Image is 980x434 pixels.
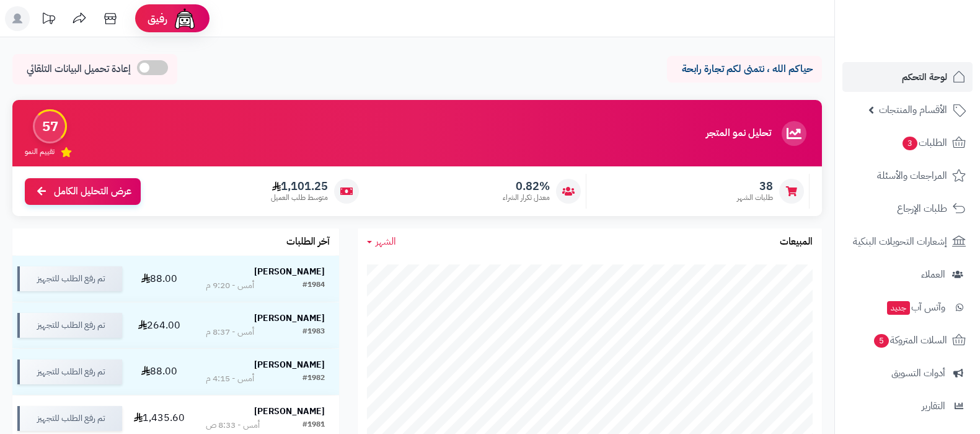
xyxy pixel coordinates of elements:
[254,358,325,371] strong: [PERSON_NAME]
[780,237,813,248] h3: المبيعات
[842,358,973,388] a: أدوات التسويق
[25,147,55,157] span: تقييم النمو
[302,419,325,432] div: #1981
[853,233,947,250] span: إشعارات التحويلات البنكية
[367,235,396,249] a: الشهر
[887,301,910,315] span: جديد
[27,62,131,76] span: إعادة تحميل البيانات التلقائي
[737,192,773,203] span: طلبات الشهر
[25,178,141,205] a: عرض التحليل الكامل
[254,265,325,278] strong: [PERSON_NAME]
[302,373,325,385] div: #1982
[206,419,260,432] div: أمس - 8:33 ص
[842,325,973,355] a: السلات المتروكة5
[206,373,254,385] div: أمس - 4:15 م
[842,391,973,421] a: التقارير
[254,405,325,418] strong: [PERSON_NAME]
[903,137,917,150] span: 3
[127,349,191,395] td: 88.00
[127,302,191,348] td: 264.00
[896,34,968,60] img: logo-2.png
[33,6,64,34] a: تحديثات المنصة
[17,359,122,384] div: تم رفع الطلب للتجهيز
[922,397,945,415] span: التقارير
[842,62,973,92] a: لوحة التحكم
[891,364,945,382] span: أدوات التسويق
[302,279,325,292] div: #1984
[901,134,947,151] span: الطلبات
[271,179,328,193] span: 1,101.25
[148,11,167,26] span: رفيق
[842,292,973,322] a: وآتس آبجديد
[921,266,945,283] span: العملاء
[271,192,328,203] span: متوسط طلب العميل
[206,279,254,292] div: أمس - 9:20 م
[503,192,550,203] span: معدل تكرار الشراء
[842,227,973,256] a: إشعارات التحويلات البنكية
[737,179,773,193] span: 38
[54,184,131,199] span: عرض التحليل الكامل
[842,260,973,289] a: العملاء
[874,334,889,348] span: 5
[172,6,197,31] img: ai-face.png
[842,194,973,224] a: طلبات الإرجاع
[127,256,191,302] td: 88.00
[286,237,330,248] h3: آخر الطلبات
[676,62,813,76] p: حياكم الله ، نتمنى لكم تجارة رابحة
[302,326,325,338] div: #1983
[897,200,947,217] span: طلبات الإرجاع
[842,128,973,158] a: الطلبات3
[873,332,947,349] span: السلات المتروكة
[886,299,945,316] span: وآتس آب
[206,326,254,338] div: أمس - 8:37 م
[902,68,947,86] span: لوحة التحكم
[706,128,771,139] h3: تحليل نمو المتجر
[17,406,122,431] div: تم رفع الطلب للتجهيز
[842,161,973,191] a: المراجعات والأسئلة
[17,266,122,291] div: تم رفع الطلب للتجهيز
[877,167,947,184] span: المراجعات والأسئلة
[879,101,947,119] span: الأقسام والمنتجات
[17,313,122,338] div: تم رفع الطلب للتجهيز
[503,179,550,193] span: 0.82%
[376,234,396,249] span: الشهر
[254,312,325,325] strong: [PERSON_NAME]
